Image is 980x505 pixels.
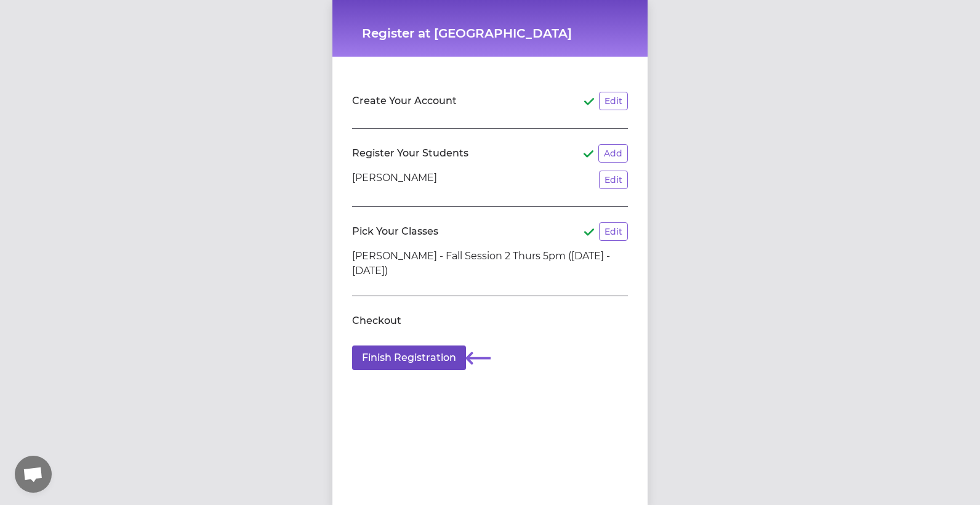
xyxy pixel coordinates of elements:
h2: Register Your Students [352,146,468,161]
li: [PERSON_NAME] - Fall Session 2 Thurs 5pm ([DATE] - [DATE]) [352,249,628,278]
button: Edit [599,92,628,110]
button: Edit [599,171,628,189]
h2: Create Your Account [352,94,457,108]
p: [PERSON_NAME] [352,171,437,189]
h1: Register at [GEOGRAPHIC_DATA] [362,25,618,42]
button: Add [598,144,628,163]
h2: Checkout [352,313,401,328]
button: Finish Registration [352,345,466,370]
h2: Pick Your Classes [352,224,438,239]
div: Open chat [15,456,52,493]
button: Edit [599,222,628,241]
